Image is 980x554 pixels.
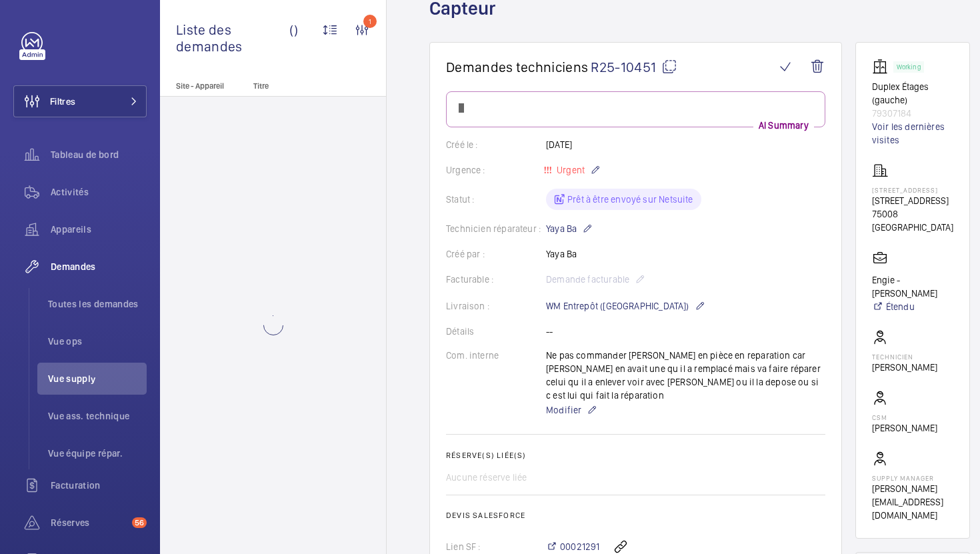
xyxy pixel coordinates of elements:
[554,165,585,175] span: Urgent
[50,95,75,108] span: Filtres
[176,21,289,55] span: Liste des demandes
[546,221,593,237] p: Yaya Ba
[872,474,953,482] p: Supply manager
[546,298,705,314] p: WM Entrepôt ([GEOGRAPHIC_DATA])
[51,516,127,529] span: Réserves
[753,119,814,132] p: AI Summary
[591,59,677,75] span: R25-10451
[872,107,953,120] p: 79307184
[160,81,248,91] p: Site - Appareil
[51,223,147,236] span: Appareils
[446,451,825,460] h2: Réserve(s) liée(s)
[872,59,893,75] img: elevator.svg
[872,361,937,374] p: [PERSON_NAME]
[897,65,921,69] p: Working
[51,260,147,273] span: Demandes
[48,409,147,423] span: Vue ass. technique
[51,479,147,492] span: Facturation
[872,120,953,147] a: Voir les dernières visites
[872,300,953,313] a: Étendu
[872,80,953,107] p: Duplex Étages (gauche)
[13,85,147,117] button: Filtres
[560,540,599,553] span: 00021291
[446,511,825,520] h2: Devis Salesforce
[253,81,341,91] p: Titre
[872,194,953,207] p: [STREET_ADDRESS]
[48,447,147,460] span: Vue équipe répar.
[546,540,599,553] a: 00021291
[546,403,581,417] span: Modifier
[51,148,147,161] span: Tableau de bord
[132,517,147,528] span: 56
[446,59,588,75] span: Demandes techniciens
[872,353,937,361] p: Technicien
[48,372,147,385] span: Vue supply
[872,413,937,421] p: CSM
[872,186,953,194] p: [STREET_ADDRESS]
[872,421,937,435] p: [PERSON_NAME]
[872,273,953,300] p: Engie - [PERSON_NAME]
[48,297,147,311] span: Toutes les demandes
[51,185,147,199] span: Activités
[48,335,147,348] span: Vue ops
[872,207,953,234] p: 75008 [GEOGRAPHIC_DATA]
[872,482,953,522] p: [PERSON_NAME][EMAIL_ADDRESS][DOMAIN_NAME]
